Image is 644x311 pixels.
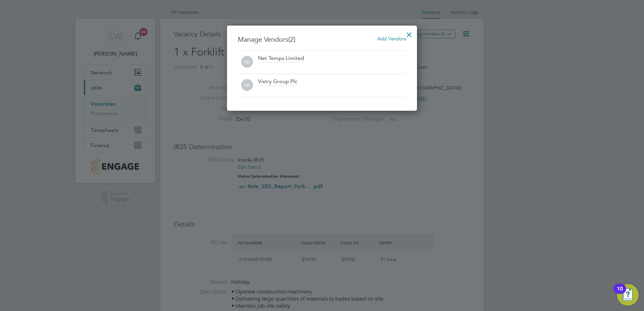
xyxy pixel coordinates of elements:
div: 10 [617,289,623,298]
button: Open Resource Center, 10 new notifications [617,284,639,306]
span: VP [241,79,253,91]
span: Add Vendors [377,35,406,42]
div: Vistry Group Plc [258,78,297,85]
div: Net Temps Limited [258,55,304,62]
h3: Manage Vendors [238,35,406,44]
span: (2) [288,35,295,44]
span: NL [241,56,253,68]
